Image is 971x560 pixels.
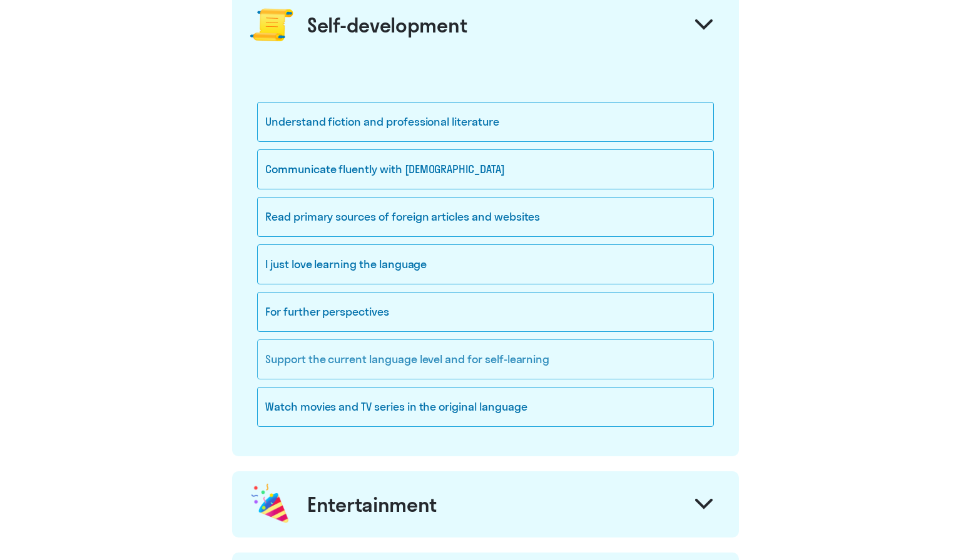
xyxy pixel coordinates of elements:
div: I just love learning the language [257,244,714,284]
div: Support the current language level and for self-learning [257,339,714,379]
div: Self-development [307,12,467,37]
div: Communicate fluently with [DEMOGRAPHIC_DATA] [257,149,714,189]
img: celebration.png [249,481,293,527]
img: roll.png [249,2,295,48]
div: Read primary sources of foreign articles and websites [257,197,714,237]
div: For further perspectives [257,292,714,332]
div: Entertainment [307,492,437,517]
div: Understand fiction and professional literature [257,102,714,142]
div: Watch movies and TV series in the original language [257,387,714,427]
